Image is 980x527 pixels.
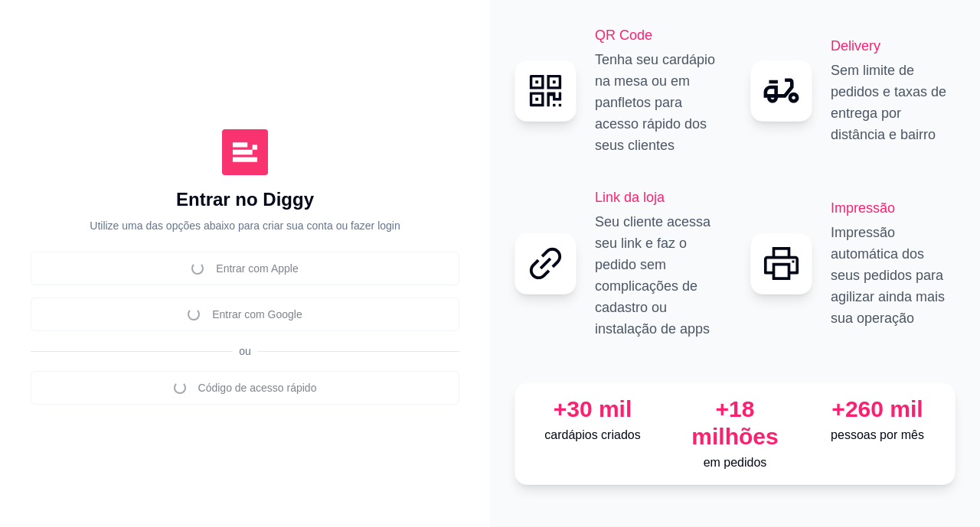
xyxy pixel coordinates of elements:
[831,35,955,57] h2: Delivery
[528,426,658,444] p: cardápios criados
[831,60,955,145] p: Sem limite de pedidos e taxas de entrega por distância e bairro
[812,426,942,444] p: pessoas por mês
[831,222,955,329] p: Impressão automática dos seus pedidos para agilizar ainda mais sua operação
[176,187,314,212] h1: Entrar no Diggy
[812,395,942,423] div: +260 mil
[222,129,268,175] img: Diggy
[670,454,800,472] p: em pedidos
[595,49,720,156] p: Tenha seu cardápio na mesa ou em panfletos para acesso rápido dos seus clientes
[595,187,720,208] h2: Link da loja
[528,395,658,423] div: +30 mil
[595,211,720,340] p: Seu cliente acessa seu link e faz o pedido sem complicações de cadastro ou instalação de apps
[831,197,955,219] h2: Impressão
[595,24,720,46] h2: QR Code
[670,395,800,451] div: +18 milhões
[90,218,400,233] p: Utilize uma das opções abaixo para criar sua conta ou fazer login
[233,345,257,357] span: ou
